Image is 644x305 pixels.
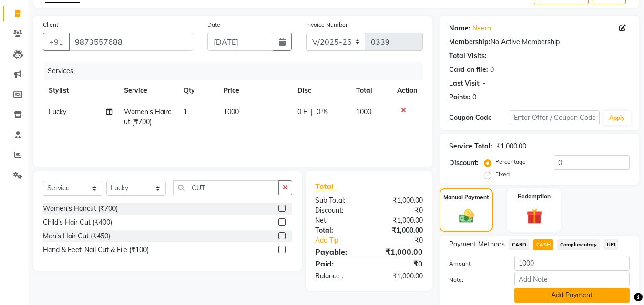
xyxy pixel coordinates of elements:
div: Service Total: [449,141,492,151]
span: 1 [184,108,187,116]
div: ₹1,000.00 [369,216,430,226]
div: Last Visit: [449,79,481,89]
button: Apply [603,111,631,125]
span: Women's Haircut (₹700) [124,108,171,126]
div: Net: [308,216,369,226]
span: Complimentary [557,239,600,250]
div: ₹0 [379,236,430,246]
input: Search by Name/Mobile/Email/Code [69,33,193,51]
th: Disc [292,80,350,101]
input: Add Note [514,272,630,286]
div: ₹1,000.00 [369,246,430,257]
label: Client [43,20,58,29]
div: ₹1,000.00 [369,226,430,236]
button: +91 [43,33,70,51]
div: Coupon Code [449,113,509,123]
div: Services [44,62,430,80]
div: Men's Hair Cut (₹450) [43,231,110,241]
th: Price [218,80,292,101]
div: Total: [308,226,369,236]
input: Enter Offer / Coupon Code [510,110,600,125]
div: Card on file: [449,65,488,75]
div: Hand & Feet-Nail Cut & File (₹100) [43,245,149,255]
input: Search or Scan [173,180,279,195]
img: _cash.svg [454,207,479,225]
span: 0 % [317,107,328,117]
div: Name: [449,23,470,33]
label: Redemption [518,192,551,201]
div: ₹0 [369,258,430,269]
th: Qty [178,80,218,101]
th: Service [118,80,178,101]
label: Note: [442,275,507,284]
span: 0 F [297,107,307,117]
div: ₹1,000.00 [369,271,430,281]
label: Invoice Number [306,20,348,29]
span: CARD [509,239,529,250]
div: Balance : [308,271,369,281]
label: Fixed [495,170,510,178]
div: ₹0 [369,206,430,216]
th: Action [391,80,423,101]
div: 0 [472,92,476,102]
a: Add Tip [308,236,379,246]
div: Sub Total: [308,196,369,206]
div: No Active Membership [449,37,630,47]
div: Women's Haircut (₹700) [43,204,118,214]
th: Stylist [43,80,118,101]
img: _gift.svg [521,207,547,226]
span: 1000 [356,108,371,116]
th: Total [350,80,392,101]
span: 1000 [224,108,239,116]
label: Date [207,20,220,29]
div: - [483,79,486,89]
span: Lucky [49,108,66,116]
span: Total [315,181,337,191]
div: Child's Hair Cut (₹400) [43,217,112,227]
div: Discount: [308,206,369,216]
input: Amount [514,256,630,271]
div: Paid: [308,258,369,269]
button: Add Payment [514,288,630,303]
label: Manual Payment [443,193,489,202]
div: ₹1,000.00 [496,141,526,151]
span: UPI [604,239,619,250]
a: Neera [472,23,491,33]
div: Discount: [449,158,479,168]
span: Payment Methods [449,239,505,249]
div: 0 [490,65,494,75]
div: Payable: [308,246,369,257]
div: Membership: [449,37,491,47]
div: Total Visits: [449,51,487,61]
span: CASH [533,239,553,250]
label: Amount: [442,259,507,268]
div: Points: [449,92,470,102]
div: ₹1,000.00 [369,196,430,206]
span: | [311,107,313,117]
label: Percentage [495,157,526,166]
